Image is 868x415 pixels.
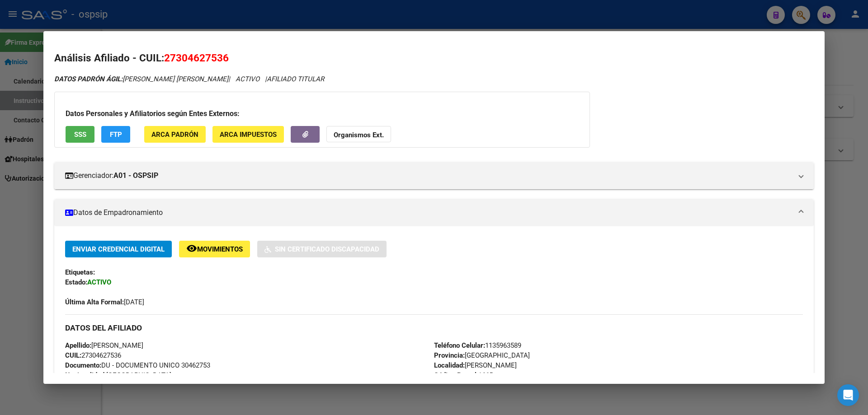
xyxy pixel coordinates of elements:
mat-icon: remove_red_eye [186,243,197,254]
div: Open Intercom Messenger [837,384,859,406]
strong: ACTIVO [87,278,111,286]
h3: Datos Personales y Afiliatorios según Entes Externos: [66,108,579,119]
button: Sin Certificado Discapacidad [257,241,387,257]
span: Enviar Credencial Digital [72,245,165,253]
span: Sin Certificado Discapacidad [275,245,379,253]
mat-panel-title: Gerenciador: [65,170,792,181]
span: 1135963589 [434,341,521,350]
mat-expansion-panel-header: Gerenciador:A01 - OSPSIP [54,162,814,189]
button: FTP [101,126,130,143]
span: ARCA Impuestos [220,131,277,139]
span: FTP [110,131,122,139]
strong: Documento: [65,361,101,369]
strong: Nacionalidad: [65,371,106,379]
strong: Apellido: [65,341,91,350]
span: [GEOGRAPHIC_DATA] [65,371,171,379]
strong: DATOS PADRÓN ÁGIL: [54,75,123,83]
button: ARCA Padrón [144,126,206,143]
strong: Provincia: [434,351,465,359]
button: SSS [66,126,94,143]
span: SSS [74,131,86,139]
button: Movimientos [179,241,250,257]
i: | ACTIVO | [54,75,324,83]
strong: Código Postal: [434,371,478,379]
h3: DATOS DEL AFILIADO [65,323,803,333]
strong: Localidad: [434,361,465,369]
button: Organismos Ext. [326,126,391,143]
strong: A01 - OSPSIP [113,170,158,181]
h2: Análisis Afiliado - CUIL: [54,51,814,66]
span: [PERSON_NAME] [65,341,143,350]
strong: CUIL: [65,351,81,359]
span: 27304627536 [164,52,229,64]
strong: Organismos Ext. [334,131,384,139]
span: [PERSON_NAME] [PERSON_NAME] [54,75,228,83]
strong: Estado: [65,278,87,286]
mat-expansion-panel-header: Datos de Empadronamiento [54,199,814,226]
mat-panel-title: Datos de Empadronamiento [65,207,792,218]
button: ARCA Impuestos [212,126,284,143]
span: [PERSON_NAME] [434,361,517,369]
span: [DATE] [65,298,144,306]
span: [GEOGRAPHIC_DATA] [434,351,530,359]
strong: Etiquetas: [65,268,95,276]
span: DU - DOCUMENTO UNICO 30462753 [65,361,210,369]
span: 27304627536 [65,351,121,359]
strong: Última Alta Formal: [65,298,124,306]
span: AFILIADO TITULAR [267,75,324,83]
span: 1665 [434,371,493,379]
strong: Teléfono Celular: [434,341,485,350]
button: Enviar Credencial Digital [65,241,172,257]
span: Movimientos [197,245,243,253]
span: ARCA Padrón [151,131,198,139]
